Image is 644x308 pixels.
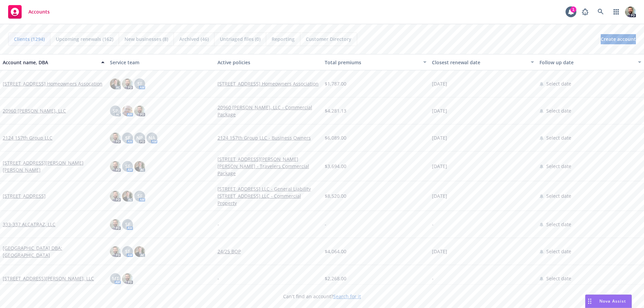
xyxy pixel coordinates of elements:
a: 2124 157th Group LLC - Business Owners [217,134,319,141]
span: [DATE] [432,248,447,255]
a: [STREET_ADDRESS] LLC - General Liability [217,185,319,192]
img: photo [110,161,121,172]
span: New businesses (8) [124,35,168,43]
span: - [217,221,219,228]
a: [STREET_ADDRESS][PERSON_NAME], LLC [3,275,94,282]
a: 20960 [PERSON_NAME], LLC [3,107,66,114]
span: [DATE] [432,192,447,199]
span: Untriaged files (0) [220,35,260,43]
span: Upcoming renewals (162) [56,35,113,43]
button: Total premiums [322,54,429,70]
a: Search for it [333,293,361,300]
span: Select date [546,107,571,114]
a: [STREET_ADDRESS] Homeowners Association [217,80,319,87]
span: $6,089.00 [325,134,346,141]
span: SF [137,80,142,87]
a: [STREET_ADDRESS][PERSON_NAME] [PERSON_NAME] - Travelers Commercial Package [217,156,319,177]
span: [DATE] [432,163,447,170]
span: SF [125,134,130,141]
img: photo [122,191,133,202]
a: 20960 [PERSON_NAME], LLC - Commercial Package [217,104,319,118]
span: NP [136,134,143,141]
a: [STREET_ADDRESS] [3,192,46,199]
span: $1,787.00 [325,80,346,87]
span: [DATE] [432,134,447,141]
span: Select date [546,163,571,170]
div: Active policies [217,59,319,66]
img: photo [122,105,133,116]
button: Service team [107,54,214,70]
img: photo [110,133,121,143]
span: [DATE] [432,80,447,87]
span: MT [112,275,119,282]
img: photo [110,246,121,257]
span: $2,268.00 [325,275,346,282]
span: SF [137,192,142,199]
img: photo [134,105,145,116]
span: Nova Assist [599,298,626,304]
a: Create account [601,34,636,44]
span: SF [125,221,130,228]
img: photo [110,219,121,230]
span: NA [148,134,155,141]
span: Accounts [28,9,50,15]
div: Drag to move [585,295,594,308]
span: Archived (46) [179,35,209,43]
img: photo [122,273,133,284]
span: $3,694.00 [325,163,346,170]
a: Switch app [609,5,623,19]
span: - [217,275,219,282]
img: photo [110,78,121,89]
img: photo [134,161,145,172]
img: photo [110,191,121,202]
span: Reporting [272,35,295,43]
a: 333-337 ALCATRAZ, LLC [3,221,55,228]
span: [DATE] [432,107,447,114]
a: [GEOGRAPHIC_DATA] DBA: [GEOGRAPHIC_DATA] [3,244,105,259]
a: Accounts [5,2,52,21]
div: Closest renewal date [432,59,526,66]
span: Clients (1294) [14,35,45,43]
span: Create account [601,33,636,46]
span: Select date [546,275,571,282]
span: SP [113,107,118,114]
span: Select date [546,134,571,141]
span: Customer Directory [306,35,351,43]
img: photo [122,78,133,89]
img: photo [625,6,636,17]
a: [STREET_ADDRESS] LLC - Commercial Property [217,192,319,207]
button: Nova Assist [585,294,632,308]
div: Service team [110,59,212,66]
span: Can't find an account? [283,293,361,300]
button: Active policies [215,54,322,70]
div: Total premiums [325,59,419,66]
a: [STREET_ADDRESS][PERSON_NAME][PERSON_NAME] [3,159,105,173]
a: 2124 157th Group LLC [3,134,52,141]
div: 1 [570,6,576,13]
span: SF [125,248,130,255]
a: Search [594,5,607,19]
button: Follow up date [537,54,644,70]
span: - [325,221,326,228]
span: $4,281.13 [325,107,346,114]
span: $4,064.00 [325,248,346,255]
span: Select date [546,80,571,87]
a: [STREET_ADDRESS] Homeowners Assocation [3,80,102,87]
button: Closest renewal date [429,54,536,70]
span: SF [125,163,130,170]
div: Account name, DBA [3,59,97,66]
span: $8,520.00 [325,192,346,199]
span: - [432,221,434,228]
div: Follow up date [539,59,634,66]
a: 24/25 BOP [217,248,319,255]
span: Select date [546,248,571,255]
span: - [432,275,434,282]
span: Select date [546,221,571,228]
img: photo [134,246,145,257]
span: Select date [546,192,571,199]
